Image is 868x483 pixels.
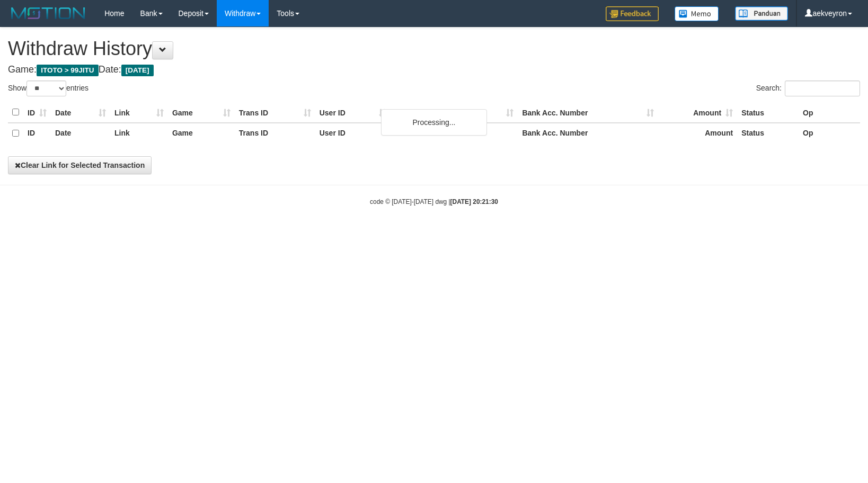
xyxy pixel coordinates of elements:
[8,65,860,75] h4: Game: Date:
[381,109,487,136] div: Processing...
[315,102,391,123] th: User ID
[675,6,719,21] img: Button%20Memo.svg
[450,198,498,205] strong: [DATE] 20:21:30
[26,80,66,96] select: Showentries
[51,102,110,123] th: Date
[110,102,168,123] th: Link
[235,123,315,144] th: Trans ID
[756,80,860,96] label: Search:
[8,80,88,96] label: Show entries
[658,102,737,123] th: Amount
[8,38,860,59] h1: Withdraw History
[51,123,110,144] th: Date
[606,6,659,21] img: Feedback.jpg
[735,6,788,21] img: panduan.png
[799,123,860,144] th: Op
[168,102,235,123] th: Game
[785,80,860,96] input: Search:
[23,102,51,123] th: ID
[737,102,799,123] th: Status
[235,102,315,123] th: Trans ID
[121,65,154,76] span: [DATE]
[737,123,799,144] th: Status
[518,102,658,123] th: Bank Acc. Number
[8,156,152,174] button: Clear Link for Selected Transaction
[518,123,658,144] th: Bank Acc. Number
[799,102,860,123] th: Op
[23,123,51,144] th: ID
[110,123,168,144] th: Link
[8,5,88,21] img: MOTION_logo.png
[315,123,391,144] th: User ID
[658,123,737,144] th: Amount
[168,123,235,144] th: Game
[37,65,99,76] span: ITOTO > 99JITU
[391,102,518,123] th: Bank Acc. Name
[370,198,498,205] small: code © [DATE]-[DATE] dwg |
